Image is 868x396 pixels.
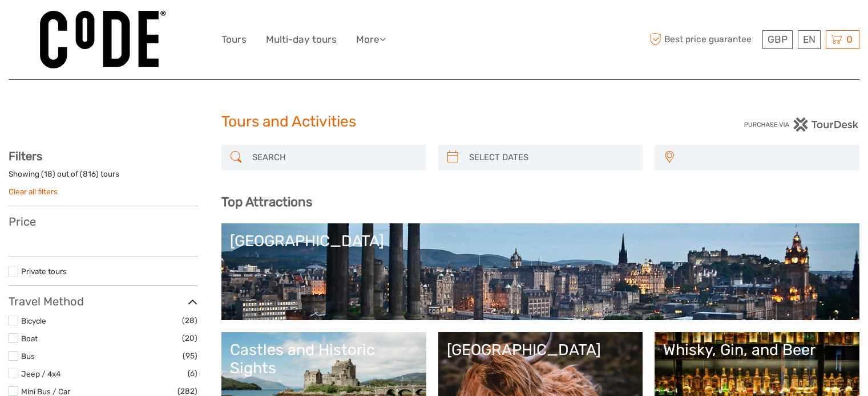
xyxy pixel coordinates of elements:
[9,149,42,163] strong: Filters
[21,369,60,378] a: Jeep / 4x4
[21,352,35,361] a: Bus
[663,341,851,359] div: Whisky, Gin, and Beer
[266,31,337,48] a: Multi-day tours
[182,332,197,345] span: (20)
[21,334,38,343] a: Boat
[230,232,851,250] div: [GEOGRAPHIC_DATA]
[845,34,854,45] span: 0
[183,349,197,362] span: (95)
[465,148,637,168] input: SELECT DATES
[221,31,247,48] a: Tours
[230,341,418,378] div: Castles and Historic Sights
[9,215,197,228] h3: Price
[83,169,96,179] label: 816
[768,34,788,45] span: GBP
[744,117,859,132] img: PurchaseViaTourDesk.png
[356,31,386,48] a: More
[188,367,197,380] span: (6)
[44,169,53,179] label: 18
[447,341,635,359] div: [GEOGRAPHIC_DATA]
[248,148,421,168] input: SEARCH
[9,169,197,186] div: Showing ( ) out of ( ) tours
[647,30,760,49] span: Best price guarantee
[40,11,165,68] img: 992-d66cb919-c786-410f-a8a5-821cd0571317_logo_big.jpg
[21,387,70,396] a: Mini Bus / Car
[230,232,851,312] a: [GEOGRAPHIC_DATA]
[9,187,58,196] a: Clear all filters
[9,295,197,308] h3: Travel Method
[221,113,647,131] h1: Tours and Activities
[182,314,197,327] span: (28)
[21,316,46,325] a: Bicycle
[21,267,67,276] a: Private tours
[221,194,312,210] b: Top Attractions
[798,30,821,49] div: EN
